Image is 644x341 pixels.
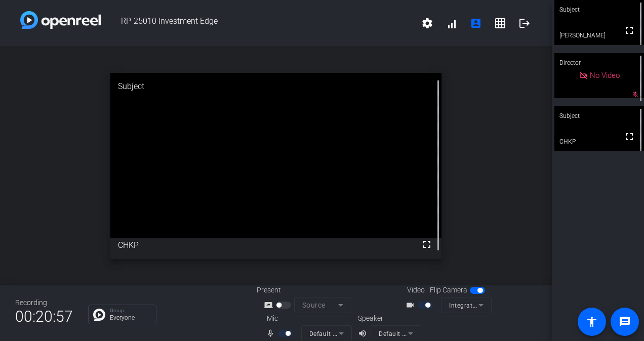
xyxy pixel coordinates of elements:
[358,327,370,339] mat-icon: volume_up
[554,106,644,125] div: Subject
[358,313,419,324] div: Speaker
[439,11,464,35] button: signal_cellular_alt
[257,285,358,295] div: Present
[15,297,73,308] div: Recording
[406,299,418,311] mat-icon: videocam_outline
[110,315,151,321] p: Everyone
[430,285,467,295] span: Flip Camera
[264,299,276,311] mat-icon: screen_share_outline
[110,308,151,313] p: Group
[407,285,425,295] span: Video
[518,17,531,29] mat-icon: logout
[110,73,441,100] div: Subject
[623,131,635,143] mat-icon: fullscreen
[590,71,620,80] span: No Video
[421,17,433,29] mat-icon: settings
[554,53,644,72] div: Director
[470,17,482,29] mat-icon: account_box
[101,11,415,35] span: RP-25010 Investment Edge
[20,11,101,29] img: white-gradient.svg
[586,316,598,328] mat-icon: accessibility
[494,17,506,29] mat-icon: grid_on
[15,304,73,329] span: 00:20:57
[266,327,278,339] mat-icon: mic_none
[623,24,635,36] mat-icon: fullscreen
[93,309,105,321] img: Chat Icon
[421,238,433,250] mat-icon: fullscreen
[619,316,631,328] mat-icon: message
[257,313,358,324] div: Mic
